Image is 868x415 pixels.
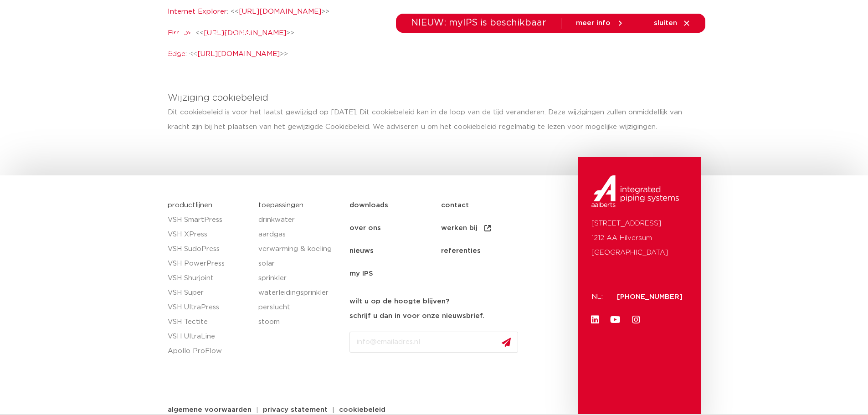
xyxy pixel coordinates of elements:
[349,262,441,285] a: my IPS
[168,286,250,300] a: VSH Super
[349,332,518,353] input: info@emailadres.nl
[617,293,683,300] a: [PHONE_NUMBER]
[161,406,258,413] a: algemene voorwaarden
[576,20,611,26] span: meer info
[168,242,250,256] a: VSH SudoPress
[502,338,511,347] img: send.svg
[258,202,303,209] a: toepassingen
[654,19,691,27] a: sluiten
[168,406,252,413] span: algemene voorwaarden
[258,256,340,271] a: solar
[258,286,340,300] a: waterleidingsprinkler
[256,406,334,413] a: privacy statement
[258,300,340,315] a: perslucht
[349,240,441,262] a: nieuws
[349,217,441,240] a: over ons
[349,298,449,305] strong: wilt u op de hoogte blijven?
[168,315,250,329] a: VSH Tectite
[441,194,533,217] a: contact
[349,360,488,395] iframe: reCAPTCHA
[349,313,484,319] strong: schrijf u dan in voor onze nieuwsbrief.
[365,33,394,70] a: markten
[310,33,347,70] a: producten
[535,33,565,70] a: services
[258,227,340,242] a: aardgas
[168,105,701,134] div: Dit cookiebeleid is voor het laatst gewijzigd op [DATE]. Dit cookiebeleid kan in de loop van de t...
[441,217,533,240] a: werken bij
[591,290,606,304] p: NL:
[349,194,573,285] nav: Menu
[332,406,392,413] a: cookiebeleid
[263,406,328,413] span: privacy statement
[441,240,533,262] a: referenties
[411,18,546,27] span: NIEUW: myIPS is beschikbaar
[168,329,250,344] a: VSH UltraLine
[168,213,250,227] a: VSH SmartPress
[258,315,340,329] a: stoom
[168,202,212,209] a: productlijnen
[583,33,614,70] a: over ons
[412,33,460,70] a: toepassingen
[660,33,669,70] div: my IPS
[168,344,250,359] a: Apollo ProFlow
[168,271,250,286] a: VSH Shurjoint
[258,213,340,227] a: drinkwater
[168,256,250,271] a: VSH PowerPress
[258,271,340,286] a: sprinkler
[258,242,340,256] a: verwarming & koeling
[591,216,687,260] p: [STREET_ADDRESS] 1212 AA Hilversum [GEOGRAPHIC_DATA]
[310,33,614,70] nav: Menu
[576,19,624,27] a: meer info
[168,300,250,315] a: VSH UltraPress
[349,194,441,217] a: downloads
[654,20,677,26] span: sluiten
[339,406,385,413] span: cookiebeleid
[168,227,250,242] a: VSH XPress
[478,33,517,70] a: downloads
[168,91,268,105] h4: Wijziging cookiebeleid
